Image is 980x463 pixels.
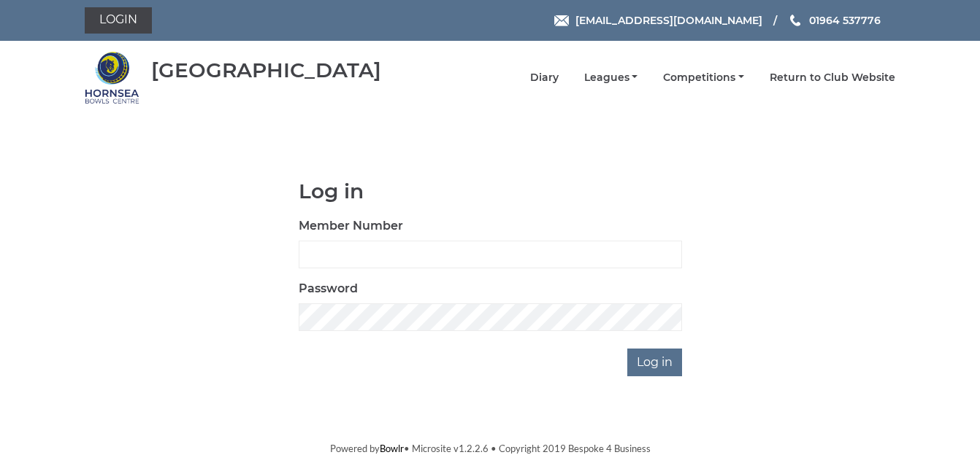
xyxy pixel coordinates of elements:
[85,50,139,105] img: Hornsea Bowls Centre
[790,15,800,26] img: Phone us
[554,15,569,26] img: Email
[788,12,881,28] a: Phone us 01964 537776
[809,14,881,27] span: 01964 537776
[627,349,682,376] input: Log in
[151,59,381,82] div: [GEOGRAPHIC_DATA]
[554,12,762,28] a: Email [EMAIL_ADDRESS][DOMAIN_NAME]
[299,180,682,203] h1: Log in
[663,71,744,85] a: Competitions
[85,7,152,34] a: Login
[530,71,559,85] a: Diary
[584,71,638,85] a: Leagues
[299,217,403,235] label: Member Number
[575,14,762,27] span: [EMAIL_ADDRESS][DOMAIN_NAME]
[380,443,404,454] a: Bowlr
[299,280,358,297] label: Password
[330,443,651,454] span: Powered by • Microsite v1.2.2.6 • Copyright 2019 Bespoke 4 Business
[770,71,895,85] a: Return to Club Website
